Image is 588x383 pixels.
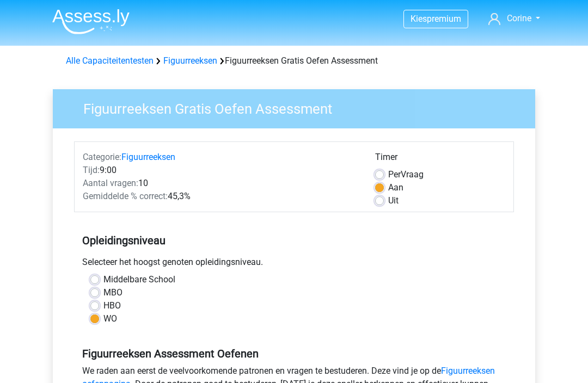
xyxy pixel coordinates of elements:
span: premium [427,14,461,24]
label: Aan [388,181,403,194]
h5: Opleidingsniveau [82,230,506,251]
h3: Figuurreeksen Gratis Oefen Assessment [70,96,527,118]
a: Alle Capaciteitentesten [66,55,154,66]
label: Vraag [388,168,424,181]
h5: Figuurreeksen Assessment Oefenen [82,347,506,360]
span: Aantal vragen: [83,178,138,188]
div: 9:00 [75,164,367,177]
div: Selecteer het hoogst genoten opleidingsniveau. [74,256,514,273]
a: Kiespremium [404,11,468,26]
a: Figuurreeksen [121,152,175,162]
span: Kies [411,14,427,24]
span: Tijd: [83,165,100,175]
div: Figuurreeksen Gratis Oefen Assessment [62,54,526,67]
div: Timer [375,151,505,168]
label: WO [103,312,117,325]
div: 45,3% [75,190,367,203]
a: Corine [484,12,544,25]
a: Figuurreeksen [163,55,217,66]
img: Assessly [52,9,130,34]
label: MBO [103,286,122,299]
span: Corine [507,13,531,23]
label: Middelbare School [103,273,175,286]
span: Per [388,169,401,180]
span: Gemiddelde % correct: [83,191,168,201]
label: Uit [388,194,399,207]
label: HBO [103,299,121,312]
div: 10 [75,177,367,190]
span: Categorie: [83,152,121,162]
